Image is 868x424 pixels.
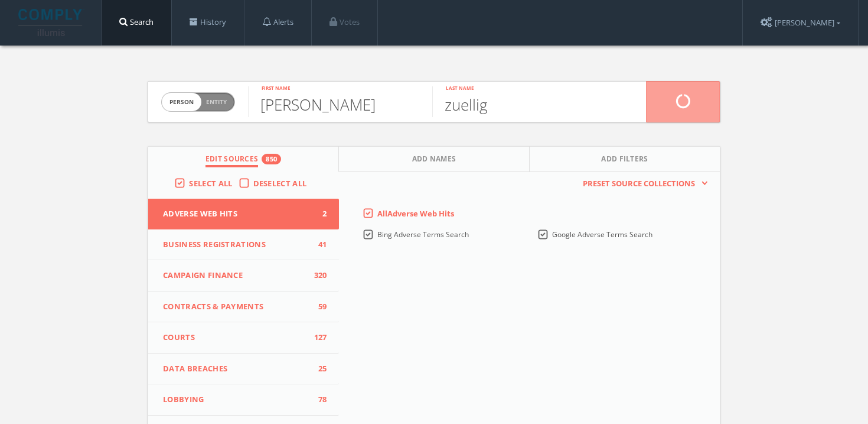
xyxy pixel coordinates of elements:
span: Add Names [412,154,456,167]
span: All Adverse Web Hits [377,208,454,219]
button: Contracts & Payments59 [148,292,339,323]
span: 78 [309,394,327,406]
span: Entity [206,98,227,106]
span: 127 [309,332,327,344]
span: Lobbying [163,394,309,406]
button: Campaign Finance320 [148,260,339,292]
button: Add Filters [530,147,720,172]
img: illumis [18,9,84,36]
span: person [162,93,201,111]
span: Edit Sources [205,154,259,167]
span: Deselect All [253,178,307,189]
span: 41 [309,239,327,251]
button: Data Breaches25 [148,354,339,385]
span: Add Filters [601,154,648,167]
span: 25 [309,363,327,375]
span: Bing Adverse Terms Search [377,229,469,239]
span: 2 [309,208,327,220]
button: Adverse Web Hits2 [148,199,339,229]
button: Preset Source Collections [577,178,708,190]
button: Add Names [339,147,530,172]
span: Select All [189,178,232,189]
span: Contracts & Payments [163,301,309,313]
span: Campaign Finance [163,270,309,281]
span: Courts [163,332,309,344]
span: Google Adverse Terms Search [552,229,652,239]
span: Adverse Web Hits [163,208,309,220]
button: Business Registrations41 [148,229,339,261]
div: 850 [262,154,281,164]
button: Courts127 [148,322,339,354]
button: Edit Sources850 [148,147,339,172]
span: Preset Source Collections [577,178,701,190]
span: Data Breaches [163,363,309,375]
span: 59 [309,301,327,313]
span: 320 [309,270,327,281]
button: Lobbying78 [148,384,339,416]
span: Business Registrations [163,239,309,251]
